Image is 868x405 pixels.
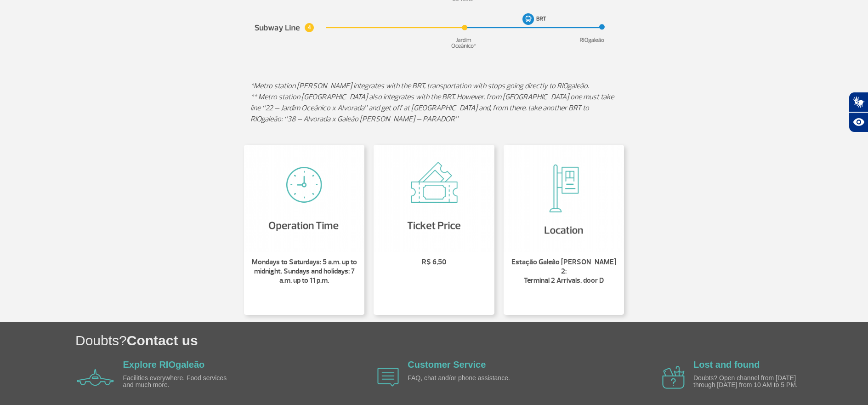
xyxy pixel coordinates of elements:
a: Lost and found [693,359,760,370]
p: Doubts? Open channel from [DATE] through [DATE] from 10 AM to 5 PM. [693,375,799,389]
img: airplane icon [377,368,399,387]
p: Facilities everywhere. Food services and much more. [123,375,229,389]
div: Plugin de acessibilidade da Hand Talk. [849,92,868,132]
img: airplane icon [662,366,685,389]
p: R$ 6,50 [379,257,489,267]
button: Abrir recursos assistivos. [849,112,868,132]
img: R$ 6,50 [374,145,494,252]
img: airplane icon [77,369,114,386]
em: *Metro station [PERSON_NAME] integrates with the BRT, transportation with stops going directly to... [250,81,589,91]
h1: Doubts? [75,331,868,350]
p: FAQ, chat and/or phone assistance. [408,375,513,382]
button: Abrir tradutor de língua de sinais. [849,92,868,112]
em: ** Metro station [GEOGRAPHIC_DATA] also integrates with the BRT. However, from [GEOGRAPHIC_DATA] ... [250,92,614,124]
img: Estação Galeão Tom Jobim 2: Terminal 2 Arrivals, door D [504,145,624,252]
p: Estação Galeão [PERSON_NAME] 2: Terminal 2 Arrivals, door D [509,257,619,294]
span: Contact us [127,333,198,348]
a: Explore RIOgaleão [123,359,205,370]
p: Mondays to Saturdays: 5 a.m. up to midnight. Sundays and holidays: 7 a.m. up to 11 p.m. [250,257,359,285]
a: Customer Service [408,359,486,370]
img: Mondays to Saturdays: 5 a.m. up to midnight. Sundays and holidays: 7 a.m. up to 11 p.m. [244,145,365,252]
